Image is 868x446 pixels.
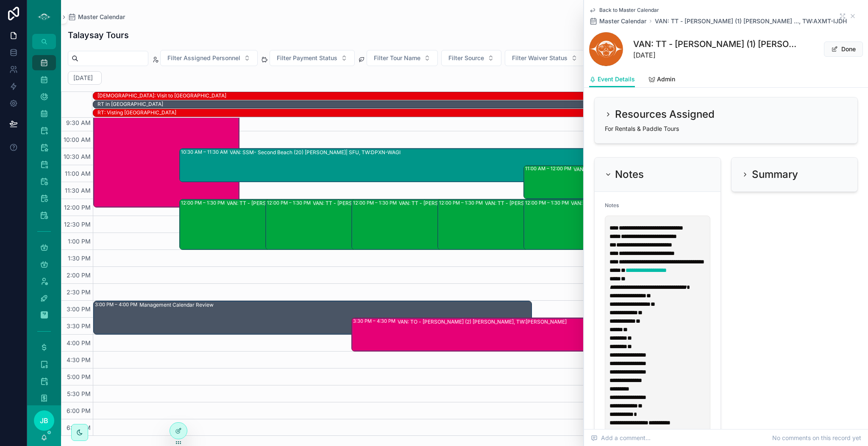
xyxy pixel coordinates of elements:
div: 12:00 PM – 1:30 PM [439,199,485,206]
div: 3:30 PM – 4:30 PM [353,318,398,324]
h2: Summary [752,168,798,181]
button: Done [824,42,863,57]
a: Admin [648,72,675,89]
div: 11:00 AM – 12:00 PMVAN: TT - [PERSON_NAME] (17) [PERSON_NAME], TW:TABJ-XBTW [524,166,867,199]
span: JB [40,416,48,426]
span: 2:00 PM [64,271,93,279]
span: 2:30 PM [64,288,93,296]
img: App logo [37,10,51,24]
div: VAN: TT - [PERSON_NAME] (1) [PERSON_NAME], TW:PZFW-XJKF [399,200,542,207]
div: 10:30 AM – 11:30 AMVAN: SSM- Second Beach (20) [PERSON_NAME]| SFU, TW:DPXN-WAGI [180,149,764,182]
span: 6:30 PM [64,424,93,431]
span: Filter Tour Name [374,54,420,62]
span: Filter Source [448,54,484,62]
div: scrollable content [27,49,61,405]
span: Filter Payment Status [277,54,337,62]
div: 12:00 PM – 1:30 PM [181,199,227,206]
span: 3:30 PM [64,322,93,330]
span: 12:00 PM [62,204,93,211]
span: Back to Master Calendar [599,7,659,14]
h2: Resources Assigned [615,108,715,121]
div: 12:00 PM – 1:30 PMVAN: TT - [PERSON_NAME] (2) [PERSON_NAME], [GEOGRAPHIC_DATA]:UFYJ-[GEOGRAPHIC_D... [524,199,669,249]
span: 10:30 AM [61,153,93,160]
a: Master Calendar [68,13,125,21]
div: 10:30 AM – 11:30 AM [181,149,230,155]
span: Master Calendar [78,13,125,21]
span: 1:00 PM [66,238,93,245]
span: Filter Assigned Personnel [167,54,240,62]
span: 11:30 AM [63,187,93,194]
div: VAN: TT - [PERSON_NAME] (17) [PERSON_NAME], TW:TABJ-XBTW [573,166,733,173]
button: Select Button [270,50,355,66]
div: 11:00 AM – 12:00 PM [525,165,573,172]
span: [DATE] [633,50,799,60]
button: Select Button [367,50,438,66]
div: RT in [GEOGRAPHIC_DATA] [97,101,163,108]
h2: [DATE] [73,74,93,82]
div: 12:00 PM – 1:30 PMVAN: TT - [PERSON_NAME] (1) [PERSON_NAME], TW:AKEE-HTDU [266,199,411,249]
span: Admin [657,75,675,83]
span: Filter Waiver Status [512,54,568,62]
div: [DEMOGRAPHIC_DATA]: Visit to [GEOGRAPHIC_DATA] [97,92,226,99]
div: 12:00 PM – 1:30 PMVAN: TT - [PERSON_NAME] (1) Wadgy Senbel, TW:ZKKU-IMQT [180,199,325,249]
a: VAN: TT - [PERSON_NAME] (1) [PERSON_NAME] ..., TW:AXMT-IJDH [655,17,847,25]
span: Notes [605,202,619,208]
button: Select Button [441,50,501,66]
span: For Rentals & Paddle Tours [605,125,679,132]
a: Master Calendar [589,17,646,25]
div: VAN: SSM- Second Beach (20) [PERSON_NAME]| SFU, TW:DPXN-WAGI [230,149,401,156]
div: 12:00 PM – 1:30 PM [525,199,571,206]
span: 9:30 AM [64,119,93,126]
div: VAN: TT - [PERSON_NAME] (1) [PERSON_NAME], TW:AKEE-HTDU [313,200,456,207]
button: Select Button [160,50,258,66]
span: 10:00 AM [61,136,93,143]
div: 3:00 PM – 4:00 PMManagement Calendar Review [94,301,531,334]
span: 4:30 PM [64,356,93,363]
span: 6:00 PM [64,407,93,414]
span: Add a comment... [591,434,651,442]
div: VAN: TO - [PERSON_NAME] (2) [PERSON_NAME], TW:[PERSON_NAME] [398,319,567,325]
div: 3:30 PM – 4:30 PMVAN: TO - [PERSON_NAME] (2) [PERSON_NAME], TW:[PERSON_NAME] [352,318,790,351]
span: Event Details [598,75,635,83]
div: 12:00 PM – 1:30 PMVAN: TT - [PERSON_NAME] (1) [PERSON_NAME], TW:YPTD-GSZM [438,199,583,249]
div: 3:00 PM – 4:00 PM [95,301,139,308]
span: 11:00 AM [63,170,93,177]
h2: Notes [615,168,644,181]
a: Event Details [589,72,635,88]
div: VAN: TT - [PERSON_NAME] (2) [PERSON_NAME], [GEOGRAPHIC_DATA]:UFYJ-[GEOGRAPHIC_DATA] [571,200,715,207]
div: RT: Visting [GEOGRAPHIC_DATA] [97,109,176,116]
div: 12:00 PM – 1:30 PM [267,199,313,206]
span: 5:30 PM [65,390,93,397]
div: Management Calendar Review [139,302,214,308]
button: Select Button [505,50,585,66]
div: 12:00 PM – 1:30 PM [353,199,399,206]
div: SHAE: Visit to Japan [97,92,226,100]
a: Back to Master Calendar [589,7,659,14]
div: 12:00 PM – 1:30 PMVAN: TT - [PERSON_NAME] (1) [PERSON_NAME], TW:PZFW-XJKF [352,199,497,249]
div: RT in UK [97,100,163,108]
span: 1:30 PM [66,255,93,262]
div: VAN: TT - [PERSON_NAME] (1) Wadgy Senbel, TW:ZKKU-IMQT [227,200,370,207]
div: RT: Visting England [97,109,176,116]
h1: VAN: TT - [PERSON_NAME] (1) [PERSON_NAME] ..., TW:AXMT-IJDH [633,38,799,50]
span: 4:00 PM [64,339,93,346]
span: Master Calendar [599,17,646,25]
span: No comments on this record yet [772,434,861,442]
h1: Talaysay Tours [68,29,129,41]
span: 5:00 PM [65,373,93,380]
span: 3:00 PM [64,305,93,313]
span: 12:30 PM [62,221,93,228]
div: VAN: TT - [PERSON_NAME] (1) [PERSON_NAME], TW:YPTD-GSZM [485,200,629,207]
div: 9:00 AM – 12:15 PMVAN: Workshop (15) [PERSON_NAME], TW:[PERSON_NAME] [94,98,239,207]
